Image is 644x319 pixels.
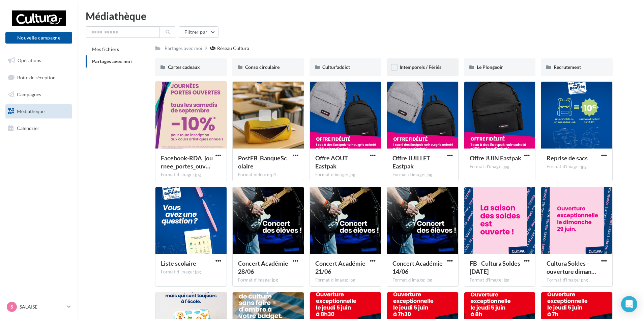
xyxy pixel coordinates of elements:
[161,172,221,178] div: Format d'image: jpg
[392,277,453,283] div: Format d'image: jpg
[322,64,350,70] span: Cultur'addict
[17,108,45,114] span: Médiathèque
[5,300,72,313] a: S SALAISE
[315,154,348,170] span: Offre AOUT Eastpak
[165,45,202,52] div: Partagés avec moi
[621,296,637,312] div: Open Intercom Messenger
[547,260,596,275] span: Cultura Soldes - ouverture dimanche
[4,70,74,85] a: Boîte de réception
[245,64,280,70] span: Conso circulaire
[470,164,530,170] div: Format d'image: jpg
[392,154,430,170] span: Offre JUILLET Eastpak
[217,45,249,52] div: Réseau Cultura
[547,164,607,170] div: Format d'image: jpg
[392,172,453,178] div: Format d'image: jpg
[238,260,288,275] span: Concert Académie 28/06
[315,277,376,283] div: Format d'image: jpg
[4,121,74,135] a: Calendrier
[238,277,298,283] div: Format d'image: jpg
[161,154,213,170] span: Facebook-RDA_journee_portes_ouvertes
[179,26,218,38] button: Filtrer par
[4,87,74,102] a: Campagnes
[238,154,287,170] span: PostFB_BanqueScolaire
[20,303,64,310] p: SALAISE
[17,125,39,131] span: Calendrier
[10,303,13,310] span: S
[86,11,636,21] div: Médiathèque
[477,64,503,70] span: Le Plongeoir
[4,104,74,118] a: Médiathèque
[470,154,521,162] span: Offre JUIN Eastpak
[315,260,365,275] span: Concert Académie 21/06
[315,172,376,178] div: Format d'image: jpg
[161,260,196,267] span: Liste scolaire
[238,172,298,178] div: Format video: mp4
[92,58,132,64] span: Partagés avec moi
[17,74,56,80] span: Boîte de réception
[17,91,41,97] span: Campagnes
[18,57,41,63] span: Opérations
[400,64,441,70] span: Intemporels / Fériés
[547,277,607,283] div: Format d'image: png
[547,154,588,162] span: Reprise de sacs
[92,46,119,52] span: Mes fichiers
[470,277,530,283] div: Format d'image: jpg
[161,269,221,275] div: Format d'image: jpg
[392,260,443,275] span: Concert Académie 14/06
[470,260,520,275] span: FB - Cultura Soldes juin 2025
[168,64,200,70] span: Cartes cadeaux
[554,64,581,70] span: Recrutement
[4,53,74,68] a: Opérations
[5,32,72,44] button: Nouvelle campagne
